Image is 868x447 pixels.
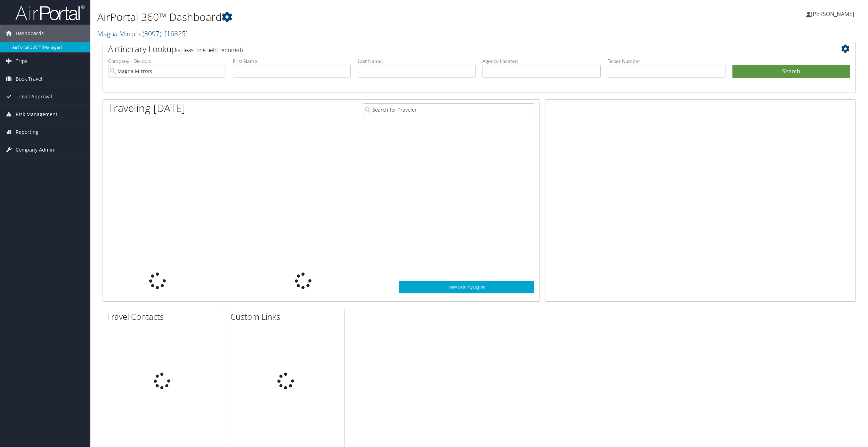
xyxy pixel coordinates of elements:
span: Reporting [16,123,39,141]
h2: Custom Links [230,311,344,323]
label: Agency Locator: [482,58,600,65]
label: Last Name: [358,58,476,65]
h1: Traveling [DATE] [108,101,185,115]
label: Ticket Number: [608,58,725,65]
span: Book Travel [16,70,42,88]
span: (at least one field required) [176,46,243,54]
h2: Airtinerary Lookup [108,43,788,55]
span: [PERSON_NAME] [811,10,854,18]
a: Magna Mirrors [97,29,188,38]
a: View SecurityLogic® [399,281,534,293]
h1: AirPortal 360™ Dashboard [97,10,607,24]
span: Dashboards [16,25,44,42]
h2: Travel Contacts [107,311,221,323]
a: [PERSON_NAME] [806,3,861,24]
span: Trips [16,52,27,70]
button: Search [732,65,850,79]
img: airportal-logo.png [15,5,85,21]
label: First Name: [233,58,351,65]
span: Company Admin [16,141,54,159]
span: Travel Approval [16,88,52,105]
span: Risk Management [16,106,57,123]
label: Company - Division: [108,58,226,65]
span: , [ 16825 ] [161,29,188,38]
span: ( 3097 ) [143,29,161,38]
input: Search for Traveler [363,103,534,116]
